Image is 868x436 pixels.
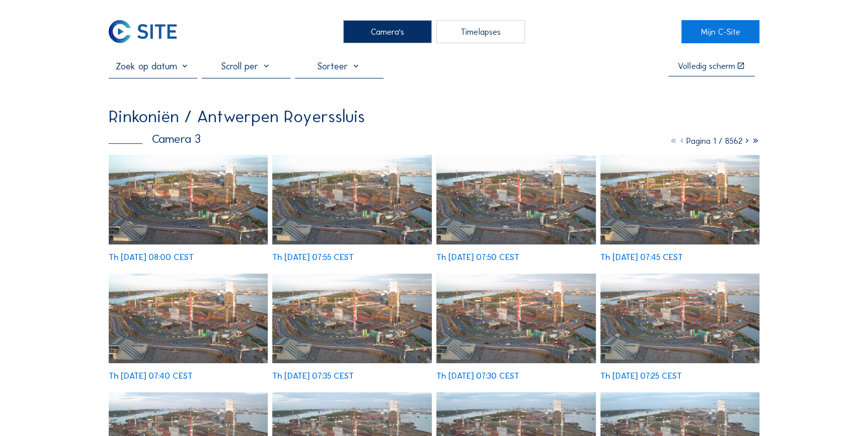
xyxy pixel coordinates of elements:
[109,108,365,125] div: Rinkoniën / Antwerpen Royerssluis
[109,60,197,72] input: Zoek op datum 󰅀
[600,253,683,261] div: Th [DATE] 07:45 CEST
[600,274,760,363] img: image_52980574
[436,253,519,261] div: Th [DATE] 07:50 CEST
[109,133,201,145] div: Camera 3
[681,20,759,43] a: Mijn C-Site
[109,372,193,380] div: Th [DATE] 07:40 CEST
[600,155,760,244] img: image_52981100
[109,20,177,43] img: C-SITE Logo
[436,372,519,380] div: Th [DATE] 07:30 CEST
[109,274,268,363] img: image_52980957
[678,62,735,70] div: Volledig scherm
[272,372,354,380] div: Th [DATE] 07:35 CEST
[436,20,525,43] div: Timelapses
[436,274,596,363] img: image_52980708
[109,20,187,43] a: C-SITE Logo
[272,274,432,363] img: image_52980840
[436,155,596,244] img: image_52981238
[600,372,682,380] div: Th [DATE] 07:25 CEST
[109,253,194,261] div: Th [DATE] 08:00 CEST
[343,20,432,43] div: Camera's
[686,136,742,146] span: Pagina 1 / 8562
[272,253,354,261] div: Th [DATE] 07:55 CEST
[272,155,432,244] img: image_52981368
[109,155,268,244] img: image_52981497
